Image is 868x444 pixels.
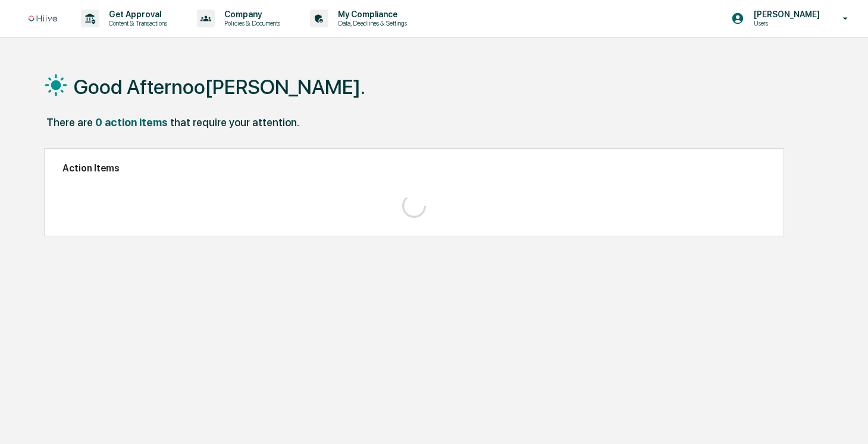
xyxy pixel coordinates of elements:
div: 0 action items [95,116,168,129]
p: Company [215,10,286,19]
p: Policies & Documents [215,19,286,27]
img: logo [29,15,57,22]
p: [PERSON_NAME] [744,10,826,19]
p: Content & Transactions [99,19,173,27]
p: My Compliance [328,10,413,19]
p: Data, Deadlines & Settings [328,19,413,27]
div: that require your attention. [170,116,299,129]
p: Users [744,19,826,27]
h2: Action Items [62,162,766,174]
div: There are [46,116,93,129]
h1: Good Afternoo[PERSON_NAME]. [74,75,365,99]
p: Get Approval [99,10,173,19]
